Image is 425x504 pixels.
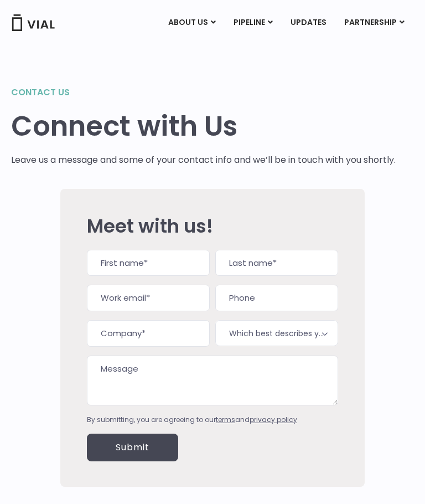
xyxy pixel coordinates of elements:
h2: Meet with us! [87,215,338,236]
p: Leave us a message and some of your contact info and we’ll be in touch with you shortly. [11,153,414,167]
h1: Connect with Us [11,110,414,142]
div: By submitting, you are agreeing to our and [87,415,338,425]
span: Which best describes you?* [215,320,338,346]
input: Company* [87,320,210,347]
input: Work email* [87,285,210,311]
a: PIPELINEMenu Toggle [225,13,281,32]
input: Last name* [215,250,338,276]
a: ABOUT USMenu Toggle [159,13,224,32]
img: Vial Logo [11,14,55,31]
a: terms [216,415,235,424]
input: Submit [87,434,178,461]
input: First name* [87,250,210,276]
input: Phone [215,285,338,311]
h2: Contact us [11,86,414,99]
a: PARTNERSHIPMenu Toggle [335,13,413,32]
a: privacy policy [250,415,297,424]
a: UPDATES [282,13,335,32]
